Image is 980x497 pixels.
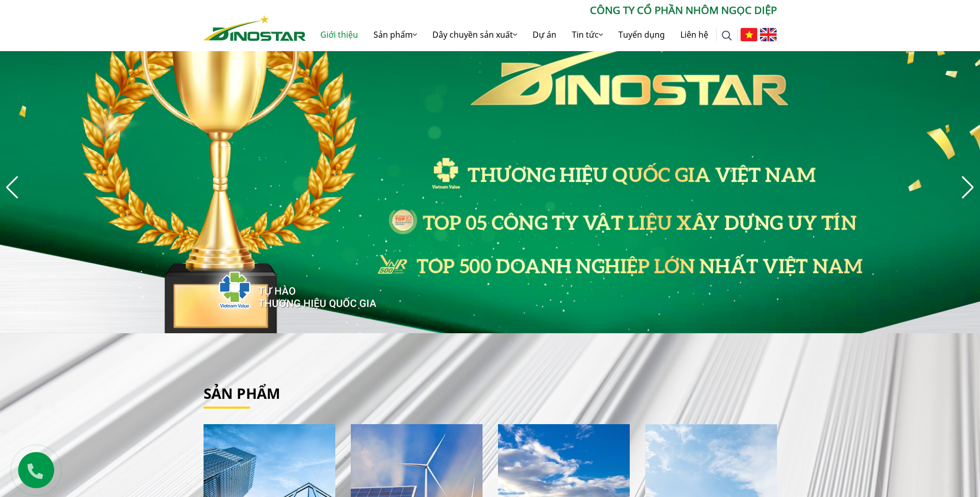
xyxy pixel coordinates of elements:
a: Liên hệ [673,18,716,51]
a: Dự án [525,18,564,51]
img: English [760,28,777,41]
a: Tuyển dụng [611,18,673,51]
a: Tin tức [564,18,611,51]
img: Tiếng Việt [740,28,757,41]
p: CÔNG TY CỔ PHẦN NHÔM NGỌC DIỆP [306,3,777,18]
a: Dây chuyền sản xuất [425,18,525,51]
a: Sản phẩm [366,18,425,51]
img: search [722,30,732,41]
img: thqg [188,253,378,323]
div: Previous slide [5,176,19,199]
a: Nhôm Dinostar [204,13,306,40]
a: Giới thiệu [313,18,366,51]
a: Sản phẩm [204,383,280,403]
img: Nhôm Dinostar [204,15,306,41]
div: Next slide [961,176,975,199]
